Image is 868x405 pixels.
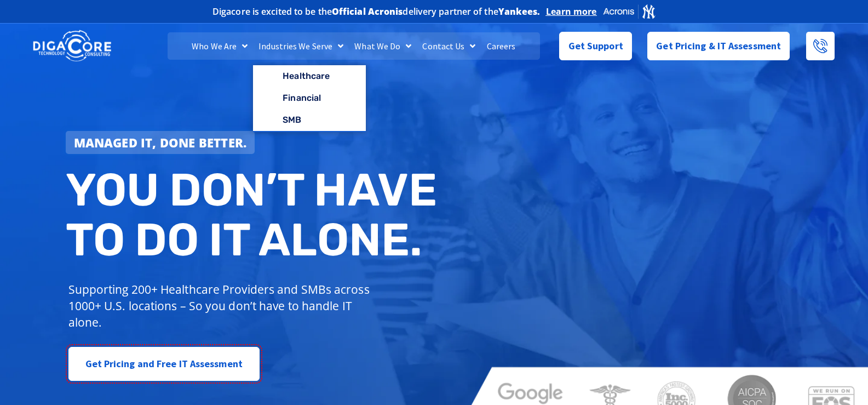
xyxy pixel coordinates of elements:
a: Get Pricing & IT Assessment [647,32,790,60]
nav: Menu [168,32,540,60]
a: Get Pricing and Free IT Assessment [68,347,260,381]
a: Industries We Serve [253,32,349,60]
a: Financial [253,87,366,109]
span: Get Pricing & IT Assessment [656,35,781,57]
a: Learn more [546,6,597,17]
strong: Managed IT, done better. [74,134,247,151]
a: Who We Are [186,32,253,60]
a: Careers [481,32,521,60]
a: What We Do [349,32,417,60]
a: Contact Us [417,32,481,60]
ul: Industries We Serve [253,65,366,132]
a: Get Support [559,32,632,60]
img: Acronis [602,3,656,19]
span: Get Pricing and Free IT Assessment [85,353,243,375]
p: Supporting 200+ Healthcare Providers and SMBs across 1000+ U.S. locations – So you don’t have to ... [68,281,375,330]
a: Healthcare [253,65,366,87]
img: DigaCore Technology Consulting [33,29,111,63]
b: Yankees. [498,5,541,18]
span: Get Support [568,35,623,57]
a: SMB [253,109,366,131]
h2: You don’t have to do IT alone. [66,165,442,265]
a: Managed IT, done better. [66,131,255,154]
b: Official Acronis [332,5,403,18]
h2: Digacore is excited to be the delivery partner of the [212,7,541,16]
